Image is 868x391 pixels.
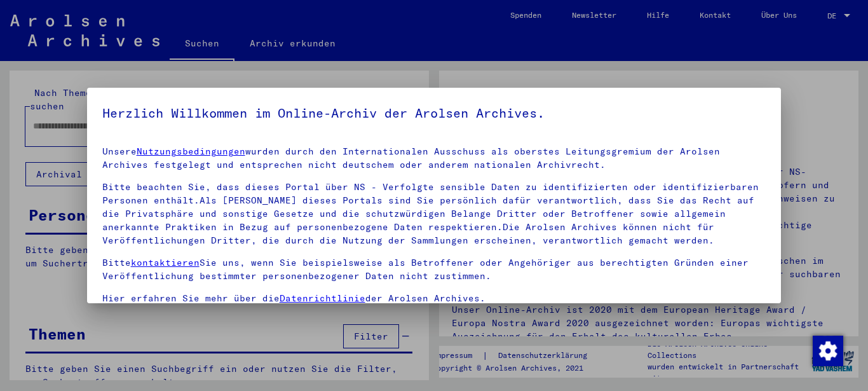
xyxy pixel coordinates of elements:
p: Bitte beachten Sie, dass dieses Portal über NS - Verfolgte sensible Daten zu identifizierten oder... [102,181,766,247]
p: Hier erfahren Sie mehr über die der Arolsen Archives. [102,292,766,305]
p: Bitte Sie uns, wenn Sie beispielsweise als Betroffener oder Angehöriger aus berechtigten Gründen ... [102,256,766,283]
img: Zustimmung ändern [813,336,843,366]
p: Unsere wurden durch den Internationalen Ausschuss als oberstes Leitungsgremium der Arolsen Archiv... [102,145,766,172]
a: kontaktieren [131,257,200,268]
a: Datenrichtlinie [280,292,365,304]
a: Nutzungsbedingungen [137,146,245,157]
h5: Herzlich Willkommen im Online-Archiv der Arolsen Archives. [102,103,766,123]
